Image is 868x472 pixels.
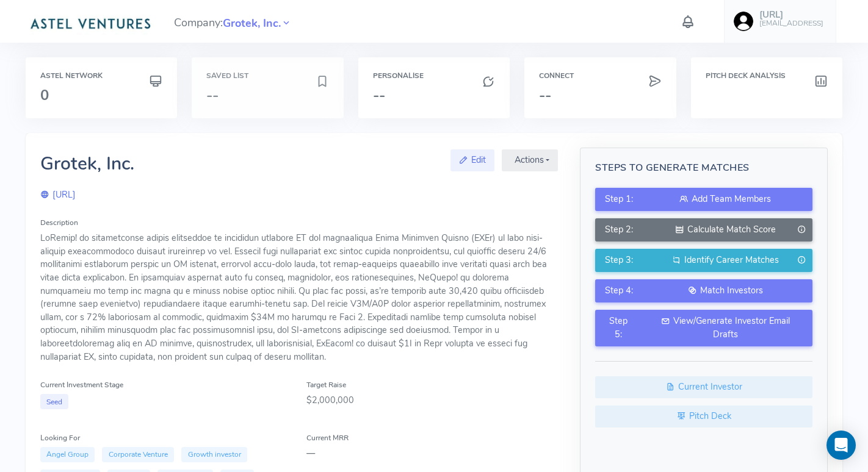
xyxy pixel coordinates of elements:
button: Step 4:Match Investors [595,279,812,302]
label: Description [40,217,78,228]
div: View/Generate Investor Email Drafts [647,315,803,341]
h3: -- [539,87,662,103]
span: Step 1: [605,193,633,206]
span: Step 3: [605,254,633,267]
div: $2,000,000 [306,394,558,407]
div: LoRemip! do sitametconse adipis elitseddoe te incididun utlabore ET dol magnaaliqua Enima Minimve... [40,232,559,363]
label: Looking For [40,432,80,443]
h6: Saved List [206,72,329,80]
span: Step 4: [605,284,633,298]
span: Corporate Venture [102,447,174,462]
span: Step 2: [605,223,633,237]
h5: Steps to Generate Matches [595,163,812,174]
h3: -- [373,87,496,103]
span: Identify Career Matches [684,254,779,266]
label: Current MRR [306,432,349,443]
label: Current Investment Stage [40,379,123,390]
span: Step 5: [605,315,633,341]
label: Target Raise [306,379,346,390]
span: 0 [40,85,49,105]
button: Step 2:Calculate Match Score [595,218,812,241]
span: Angel Group [40,447,95,462]
div: Add Team Members [648,193,804,206]
span: Seed [40,394,69,409]
div: Calculate Match Score [648,223,804,237]
span: Growth investor [181,447,247,462]
img: user-image [734,12,753,31]
span: Company: [174,11,292,32]
span: -- [206,85,219,105]
h2: Grotek, Inc. [40,154,134,174]
a: Grotek, Inc. [223,15,281,30]
a: Pitch Deck [595,406,812,427]
div: Open Intercom Messenger [826,431,856,460]
span: Grotek, Inc. [223,15,281,32]
i: Generate only when Match Score is completed [797,254,806,267]
h6: Connect [539,72,662,80]
button: Actions [502,149,558,171]
a: [URL] [40,188,76,201]
h6: Astel Network [40,72,163,80]
a: Edit [450,149,495,171]
button: Step 5:View/Generate Investor Email Drafts [595,310,812,346]
div: — [306,447,558,460]
h6: [EMAIL_ADDRESS] [759,20,823,27]
div: Match Investors [648,284,804,298]
button: Step 1:Add Team Members [595,188,812,211]
i: Generate only when Team is added. [797,223,806,237]
h6: Pitch Deck Analysis [706,72,828,80]
h5: [URL] [759,10,823,20]
a: Current Investor [595,376,812,398]
h6: Personalise [373,72,496,80]
button: Step 3:Identify Career Matches [595,249,812,272]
